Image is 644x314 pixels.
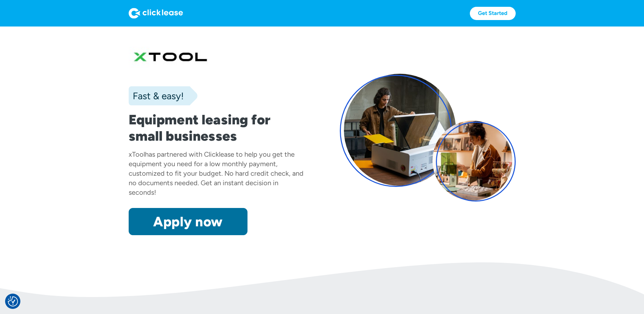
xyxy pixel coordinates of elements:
[129,150,303,196] div: has partnered with Clicklease to help you get the equipment you need for a low monthly payment, c...
[129,111,305,144] h1: Equipment leasing for small businesses
[129,208,247,235] a: Apply now
[129,89,184,103] div: Fast & easy!
[8,296,18,307] img: Revisit consent button
[470,7,516,20] a: Get Started
[129,150,145,158] div: xTool
[129,8,183,19] img: Logo
[8,296,18,307] button: Consent Preferences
